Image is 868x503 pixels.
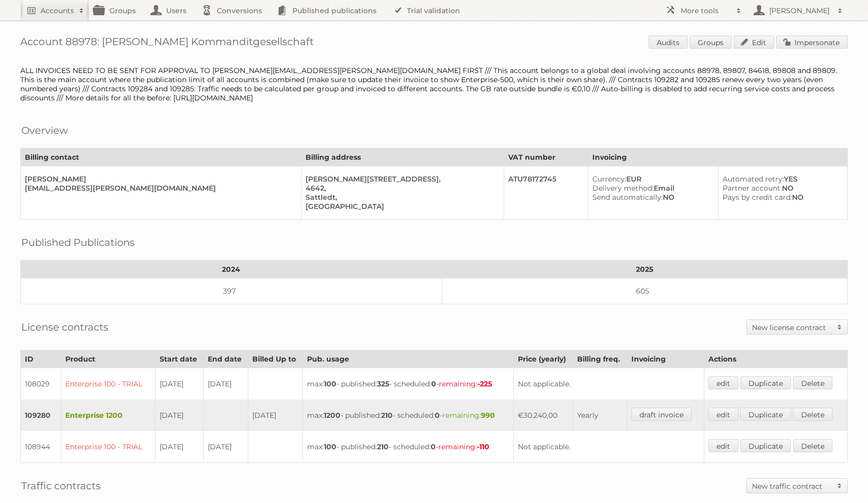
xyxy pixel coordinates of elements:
span: Delivery method: [592,184,654,193]
span: remaining: [438,442,489,451]
strong: 0 [431,379,436,388]
th: Billed Up to [248,350,303,368]
th: 2025 [442,261,847,278]
div: Email [592,184,710,193]
h2: [PERSON_NAME] [767,6,833,16]
a: Duplicate [740,408,791,421]
a: Delete [793,439,833,452]
td: 108029 [21,368,61,400]
th: Price (yearly) [513,350,573,368]
span: Automated retry: [723,174,784,184]
td: max: - published: - scheduled: - [303,431,514,463]
td: Enterprise 100 - TRIAL [61,368,155,400]
strong: 0 [431,442,436,451]
span: Send automatically: [592,193,663,202]
h2: License contracts [21,319,108,335]
strong: 325 [377,379,389,388]
td: [DATE] [155,400,204,431]
td: Enterprise 100 - TRIAL [61,431,155,463]
a: Impersonate [776,35,848,49]
a: Duplicate [740,376,791,389]
td: [DATE] [248,400,303,431]
td: [DATE] [155,368,204,400]
th: Invoicing [588,149,847,166]
h2: Traffic contracts [21,478,101,493]
div: YES [723,174,839,184]
a: edit [708,376,738,389]
td: Enterprise 1200 [61,400,155,431]
div: EUR [592,174,710,184]
th: End date [204,350,248,368]
div: 4642, [306,184,496,193]
strong: -225 [477,379,492,388]
td: €30.240,00 [513,400,573,431]
h1: Account 88978: [PERSON_NAME] Kommanditgesellschaft [20,35,848,51]
a: Groups [690,35,732,49]
span: Currency: [592,174,626,184]
th: 2024 [21,261,442,278]
a: Edit [734,35,774,49]
span: Toggle [832,479,847,493]
a: edit [708,439,738,452]
h2: New traffic contract [752,481,832,491]
a: draft invoice [631,408,692,421]
strong: 1200 [324,411,341,420]
strong: 100 [324,379,336,388]
td: Yearly [573,400,627,431]
td: 397 [21,278,442,304]
span: Toggle [832,320,847,334]
td: ATU78172745 [504,166,588,220]
strong: 210 [381,411,393,420]
h2: Accounts [41,6,74,16]
div: NO [723,193,839,202]
td: [DATE] [204,431,248,463]
span: remaining: [442,411,495,420]
div: [PERSON_NAME] [25,174,293,184]
h2: Published Publications [21,235,135,250]
th: Billing contact [21,149,301,166]
th: ID [21,350,61,368]
div: Sattledt, [306,193,496,202]
div: NO [592,193,710,202]
div: [GEOGRAPHIC_DATA] [306,202,496,211]
span: Partner account: [723,184,782,193]
div: NO [723,184,839,193]
a: Duplicate [740,439,791,452]
td: [DATE] [155,431,204,463]
strong: 990 [481,411,495,420]
a: New license contract [747,320,847,334]
span: remaining: [439,379,492,388]
a: Delete [793,376,833,389]
th: Product [61,350,155,368]
a: New traffic contract [747,479,847,493]
div: [EMAIL_ADDRESS][PERSON_NAME][DOMAIN_NAME] [25,184,293,193]
th: Pub. usage [303,350,514,368]
a: edit [708,408,738,421]
a: Audits [649,35,688,49]
td: 108944 [21,431,61,463]
div: [PERSON_NAME][STREET_ADDRESS], [306,174,496,184]
td: [DATE] [204,368,248,400]
td: 605 [442,278,847,304]
div: ALL INVOICES NEED TO BE SENT FOR APPROVAL TO [PERSON_NAME][EMAIL_ADDRESS][PERSON_NAME][DOMAIN_NAM... [20,66,848,102]
h2: More tools [681,6,731,16]
h2: New license contract [752,322,832,333]
td: max: - published: - scheduled: - [303,400,514,431]
a: Delete [793,408,833,421]
th: VAT number [504,149,588,166]
strong: 100 [324,442,336,451]
td: 109280 [21,400,61,431]
td: max: - published: - scheduled: - [303,368,514,400]
td: Not applicable. [513,431,704,463]
strong: 210 [377,442,389,451]
th: Start date [155,350,204,368]
strong: -110 [477,442,489,451]
td: Not applicable. [513,368,704,400]
th: Actions [704,350,847,368]
th: Invoicing [627,350,704,368]
th: Billing address [301,149,504,166]
h2: Overview [21,123,68,138]
th: Billing freq. [573,350,627,368]
span: Pays by credit card: [723,193,792,202]
strong: 0 [435,411,440,420]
